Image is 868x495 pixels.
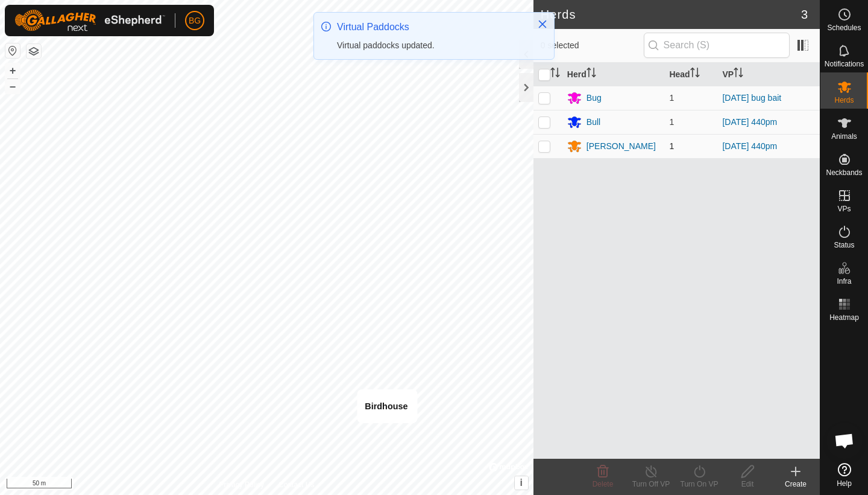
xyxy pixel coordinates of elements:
span: VPs [837,205,851,212]
span: Notifications [825,60,864,68]
button: – [5,79,20,94]
button: + [5,63,20,78]
span: Infra [837,278,851,285]
span: Help [837,480,852,487]
div: Bull [587,116,600,129]
div: Open chat [826,423,863,459]
span: Schedules [827,24,861,31]
div: Turn On VP [675,479,723,490]
p-sorticon: Activate to sort [734,69,743,79]
button: Reset Map [5,43,20,58]
div: [PERSON_NAME] [587,140,656,153]
span: i [520,477,523,488]
div: Bug [587,92,602,104]
div: Virtual paddocks updated. [337,39,525,52]
img: Gallagher Logo [14,10,165,31]
p-sorticon: Activate to sort [587,69,596,79]
span: 0 selected [541,39,644,52]
input: Search (S) [644,33,790,58]
div: Edit [723,479,772,490]
th: VP [717,63,820,86]
span: Animals [831,133,857,140]
span: 1 [669,141,674,151]
div: Virtual Paddocks [337,20,525,34]
span: 3 [801,5,808,24]
th: Head [664,63,717,86]
p-sorticon: Activate to sort [550,69,560,79]
button: i [515,476,528,490]
button: Close [534,16,551,33]
h2: Herds [541,7,801,22]
span: Heatmap [829,314,859,321]
div: Birdhouse [365,399,407,414]
button: Map Layers [27,44,41,59]
span: Neckbands [826,169,862,176]
span: Delete [593,480,614,488]
a: Help [820,458,868,492]
div: Create [772,479,820,490]
a: [DATE] 440pm [722,141,777,151]
span: 1 [669,117,674,127]
span: BG [189,14,201,27]
th: Herd [562,63,665,86]
p-sorticon: Activate to sort [690,69,700,79]
span: Herds [834,97,854,104]
a: Privacy Policy [219,479,264,490]
div: Turn Off VP [627,479,675,490]
a: [DATE] 440pm [722,117,777,127]
span: Status [834,241,854,249]
span: 1 [669,93,674,103]
a: [DATE] bug bait [722,93,781,103]
a: Contact Us [278,479,314,490]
